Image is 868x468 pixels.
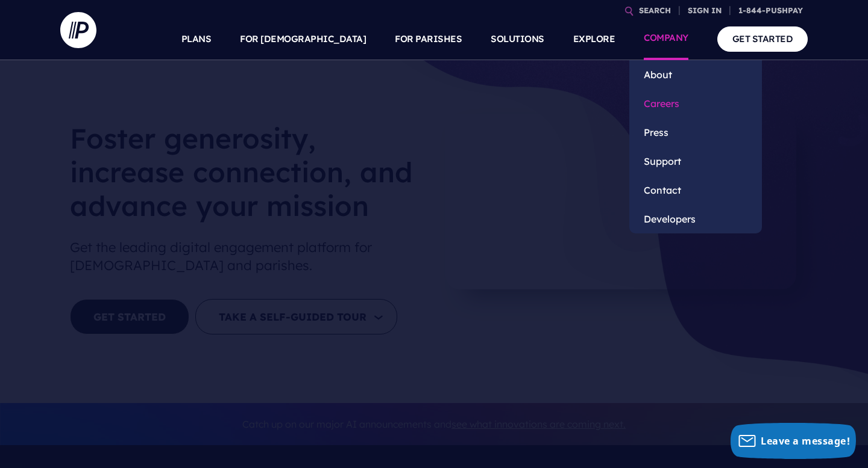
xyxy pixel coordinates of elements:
a: SOLUTIONS [491,18,544,60]
button: Leave a message! [731,423,856,459]
a: COMPANY [644,18,688,60]
a: Developers [629,205,762,233]
a: PLANS [181,18,212,60]
a: About [629,60,762,89]
a: EXPLORE [573,18,615,60]
a: Contact [629,176,762,205]
a: GET STARTED [717,26,808,51]
a: Support [629,147,762,176]
a: FOR [DEMOGRAPHIC_DATA] [240,18,366,60]
span: Leave a message! [761,434,850,448]
a: Press [629,118,762,147]
a: Careers [629,89,762,118]
a: FOR PARISHES [395,18,462,60]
